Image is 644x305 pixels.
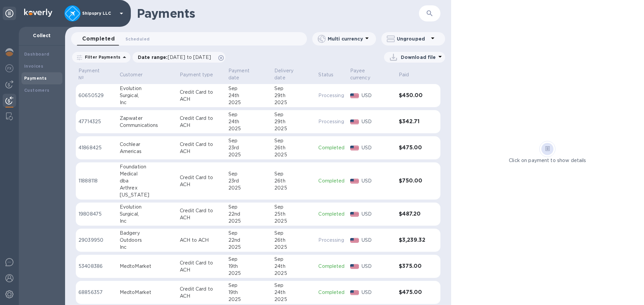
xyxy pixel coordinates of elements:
img: USD [350,120,359,124]
div: Sep [228,230,269,237]
div: Sep [228,85,269,92]
div: 2025 [228,99,269,106]
div: Sep [228,170,269,177]
p: Credit Card to ACH [180,89,223,103]
div: 24th [274,289,313,296]
div: Sep [228,111,269,118]
div: 2025 [274,125,313,132]
div: Americas [120,148,174,155]
div: Sep [274,85,313,92]
div: Inc [120,218,174,225]
div: Evolution [120,85,174,92]
p: Download file [401,54,436,61]
div: dba [120,177,174,184]
p: Click on payment to show details [509,157,586,164]
p: Completed [318,263,344,270]
img: Foreign exchange [5,64,13,72]
div: 2025 [228,151,269,158]
div: 19th [228,263,269,270]
div: Sep [274,137,313,144]
p: Multi currency [328,35,363,42]
div: Outdoors [120,237,174,244]
p: 29039950 [78,237,114,244]
div: Sep [274,282,313,289]
div: 22nd [228,237,269,244]
p: USD [362,237,393,244]
h3: $375.00 [399,263,427,270]
p: USD [362,177,393,184]
div: Sep [228,256,269,263]
div: Badgery [120,230,174,237]
div: MedtoMarket [120,289,174,296]
div: Unpin categories [3,7,16,20]
h3: $342.71 [399,119,427,125]
p: 53408386 [78,263,114,270]
div: Date range:[DATE] to [DATE] [132,52,225,63]
div: Sep [274,111,313,118]
img: USD [350,212,359,217]
div: 29th [274,92,313,99]
div: Sep [228,282,269,289]
p: Credit Card to ACH [180,286,223,300]
div: Inc [120,244,174,251]
p: Customer [120,71,143,78]
p: USD [362,144,393,151]
img: USD [350,264,359,269]
div: 23rd [228,144,269,151]
div: MedtoMarket [120,263,174,270]
b: Dashboard [24,52,50,57]
div: 2025 [228,244,269,251]
h3: $475.00 [399,145,427,151]
div: 24th [228,118,269,125]
div: 24th [228,92,269,99]
span: Payee currency [350,67,393,81]
div: Zapwater [120,115,174,122]
h3: $487.20 [399,211,427,217]
p: USD [362,92,393,99]
div: 2025 [274,270,313,277]
div: 24th [274,263,313,270]
img: Logo [24,9,52,17]
div: 2025 [274,184,313,192]
img: USD [350,93,359,98]
div: 19th [228,289,269,296]
p: Processing [318,118,344,125]
div: 2025 [274,296,313,303]
p: Completed [318,211,344,218]
div: Surgical, [120,211,174,218]
div: 2025 [228,296,269,303]
p: USD [362,118,393,125]
p: ACH to ACH [180,237,223,244]
span: Completed [82,34,115,44]
p: USD [362,211,393,218]
span: Scheduled [125,35,150,43]
div: 2025 [274,218,313,225]
p: USD [362,263,393,270]
div: Evolution [120,204,174,211]
span: Payment № [78,67,114,81]
p: Completed [318,144,344,151]
img: USD [350,146,359,150]
p: 47714325 [78,118,114,125]
p: Credit Card to ACH [180,207,223,221]
div: Sep [274,230,313,237]
span: Delivery date [274,67,313,81]
div: Arthrex [120,184,174,192]
div: 2025 [228,270,269,277]
h3: $750.00 [399,178,427,184]
p: Payment № [78,67,106,81]
div: 23rd [228,177,269,184]
p: Credit Card to ACH [180,141,223,155]
b: Invoices [24,64,43,69]
div: Inc [120,99,174,106]
h3: $3,239.32 [399,237,427,243]
p: Date range : [138,54,214,61]
img: USD [350,179,359,183]
div: Sep [274,170,313,177]
p: Status [318,71,333,78]
p: Completed [318,289,344,296]
p: Credit Card to ACH [180,174,223,188]
div: Surgical, [120,92,174,99]
div: 25th [274,211,313,218]
p: 68856357 [78,289,114,296]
